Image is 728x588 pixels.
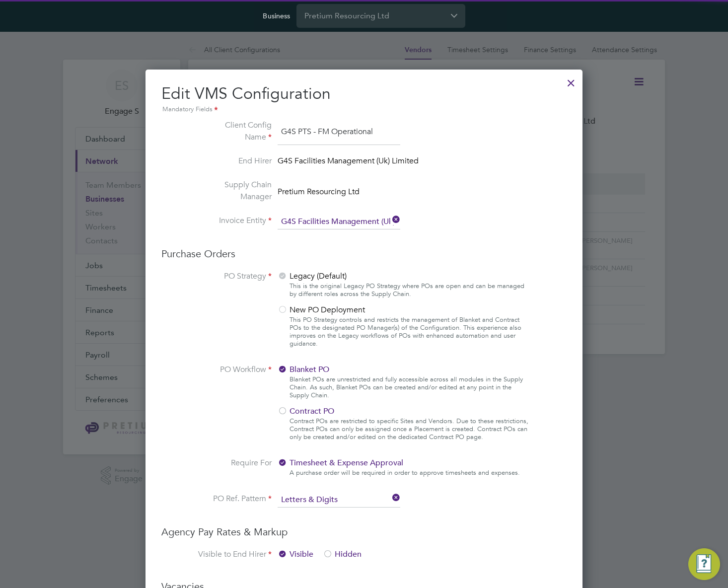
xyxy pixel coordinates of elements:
[161,247,567,260] h3: Purchase Orders
[197,215,272,227] label: Invoice Entity
[323,549,362,559] span: Hidden
[278,549,313,559] span: Visible
[197,270,272,352] label: PO Strategy
[278,305,365,315] span: New PO Deployment
[263,11,290,20] label: Business
[278,271,347,281] span: Legacy (Default)
[161,525,567,538] h3: Agency Pay Rates & Markup
[278,186,360,198] span: Pretium Resourcing Ltd
[197,155,272,167] label: End Hirer
[290,282,531,298] div: This is the original Legacy PO Strategy where POs are open and can be managed by different roles ...
[290,316,531,348] div: This PO Strategy controls and restricts the management of Blanket and Contract POs to the designa...
[197,179,272,203] label: Supply Chain Manager
[290,417,531,441] div: Contract POs are restricted to specific Sites and Vendors. Due to these restrictions, Contract PO...
[290,375,531,399] div: Blanket POs are unrestricted and fully accessible across all modules in the Supply Chain. As such...
[197,364,272,445] label: PO Workflow
[197,457,272,481] label: Require For
[290,469,531,477] div: A purchase order will be required in order to approve timesheets and expenses.
[197,548,272,560] label: Visible to End Hirer
[278,493,400,508] input: Select one
[161,104,567,115] div: Mandatory Fields
[197,493,272,506] label: PO Ref. Pattern
[161,83,567,115] h2: Edit VMS Configuration
[278,365,329,374] span: Blanket PO
[197,119,272,143] label: Client Config Name
[278,215,400,229] input: Search for...
[278,406,334,416] span: Contract PO
[278,155,419,169] span: G4S Facilities Management (Uk) Limited
[688,548,720,580] button: Engage Resource Center
[278,458,403,468] span: Timesheet & Expense Approval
